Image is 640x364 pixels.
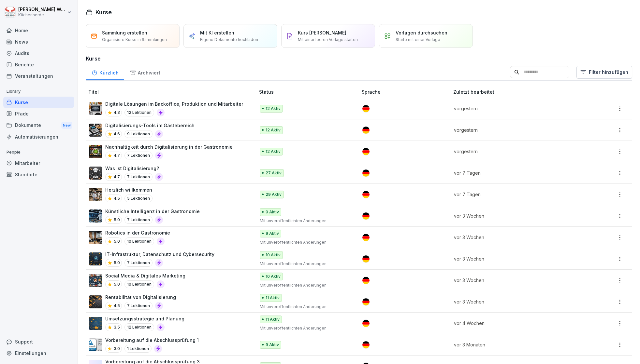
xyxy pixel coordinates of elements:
p: Rentabilität von Digitalisierung [105,294,176,301]
button: Filter hinzufügen [576,66,632,79]
a: Veranstaltungen [3,70,74,82]
p: 4.7 [114,174,120,180]
p: Vorbereitung auf die Abschlussprüfung 1 [105,337,199,344]
img: u5o6hwt2vfcozzv2rxj2ipth.png [89,124,102,137]
img: beunn5n55mp59b8rkywsd0ne.png [89,231,102,244]
p: Was ist Digitalisierung? [105,165,163,172]
p: Eigene Dokumente hochladen [200,37,258,43]
p: vorgestern [454,105,579,112]
a: Kürzlich [86,64,124,80]
p: vor 3 Wochen [454,212,579,219]
a: Einstellungen [3,347,74,359]
p: vor 4 Wochen [454,320,579,327]
p: 10 Lektionen [124,280,154,288]
p: [PERSON_NAME] Wessel [18,7,66,12]
a: Automatisierungen [3,131,74,142]
p: Social Media & Digitales Marketing [105,272,185,279]
div: Mitarbeiter [3,157,74,169]
p: Herzlich willkommen [105,186,153,193]
img: de.svg [362,127,370,134]
img: de.svg [362,191,370,198]
img: de.svg [362,341,370,348]
h1: Kurse [95,8,112,17]
p: 11 Aktiv [266,295,280,301]
p: vor 3 Wochen [454,234,579,241]
p: Mit unveröffentlichten Änderungen [260,325,351,331]
p: Küchenherde [18,13,66,17]
p: 4.5 [114,303,120,309]
img: ivkgprbnrw7vv10q8ezsqqeo.png [89,209,102,222]
p: Mit unveröffentlichten Änderungen [260,239,351,245]
p: Digitalisierungs-Tools im Gästebereich [105,122,195,129]
a: Home [3,25,74,36]
p: 1 Lektionen [124,345,152,353]
img: f56tjaoqzv3sbdd4hjqdf53s.png [89,252,102,265]
div: Dokumente [3,119,74,131]
img: de.svg [362,212,370,220]
p: 12 Lektionen [124,323,154,331]
a: Standorte [3,169,74,180]
p: 7 Lektionen [124,259,153,267]
p: vorgestern [454,148,579,155]
p: Status [259,88,359,95]
p: 10 Lektionen [124,237,154,245]
a: News [3,36,74,47]
div: Support [3,336,74,347]
p: 5.0 [114,238,120,244]
p: 12 Aktiv [266,106,281,112]
p: 9 Aktiv [266,209,279,215]
p: Robotics in der Gastronomie [105,229,170,236]
p: Mit unveröffentlichten Änderungen [260,282,351,288]
img: de.svg [362,298,370,305]
img: y5x905sgboivdubjhbpi2xxs.png [89,167,102,180]
img: de.svg [362,277,370,284]
p: Mit einer leeren Vorlage starten [298,37,358,43]
p: 9 Aktiv [266,342,279,348]
h3: Kurse [86,55,632,62]
div: Archiviert [124,64,166,80]
a: Audits [3,47,74,59]
p: 7 Lektionen [124,216,153,224]
p: IT-Infrastruktur, Datenschutz und Cybersecurity [105,251,214,258]
a: Kurse [3,97,74,108]
p: 12 Aktiv [266,149,281,155]
p: Sammlung erstellen [102,29,147,36]
p: 3.0 [114,346,120,352]
p: 9 Lektionen [124,130,153,138]
p: vor 7 Tagen [454,169,579,176]
img: b4v4bxp9jqg7hrh1pj61uj98.png [89,145,102,158]
p: Titel [88,88,256,95]
p: 5.0 [114,260,120,266]
img: de.svg [362,148,370,155]
img: s58p4tk7j65zrcqyl2up43sg.png [89,295,102,308]
p: 7 Lektionen [124,302,153,310]
p: Mit unveröffentlichten Änderungen [260,218,351,224]
p: 9 Aktiv [266,231,279,236]
p: 4.3 [114,110,120,115]
p: vor 3 Wochen [454,298,579,305]
p: vor 7 Tagen [454,191,579,198]
p: 4.5 [114,195,120,201]
p: Library [3,86,74,97]
p: vorgestern [454,127,579,133]
a: Berichte [3,59,74,70]
p: Umsetzungsstrategie und Planung [105,315,184,322]
p: 27 Aktiv [266,170,282,176]
a: Pfade [3,108,74,119]
p: 10 Aktiv [266,252,281,258]
p: 7 Lektionen [124,173,153,181]
p: Zuletzt bearbeitet [453,88,587,95]
p: vor 3 Wochen [454,277,579,284]
p: 12 Lektionen [124,109,154,116]
p: Mit unveröffentlichten Änderungen [260,261,351,267]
